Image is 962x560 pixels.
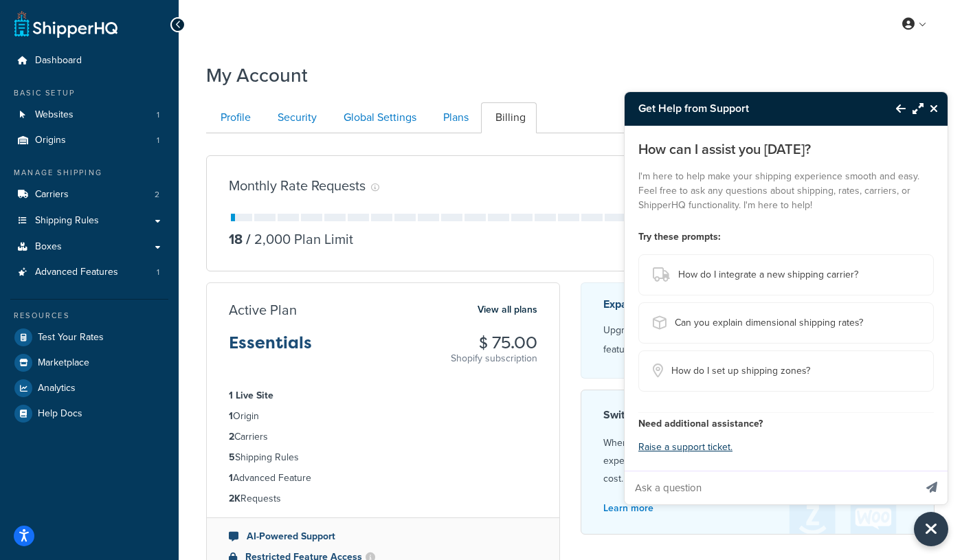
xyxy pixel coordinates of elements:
[10,401,168,426] a: Help Docs
[481,102,537,133] a: Billing
[10,350,168,375] a: Marketplace
[35,189,69,201] span: Carriers
[10,260,168,285] a: Advanced Features 1
[10,128,168,153] a: Origins 1
[229,471,233,485] strong: 1
[10,87,168,99] div: Basic Setup
[229,229,243,249] p: 18
[229,409,537,424] li: Origin
[603,295,827,314] p: Expand Your Experience
[206,102,262,133] a: Profile
[603,501,653,515] a: Learn more
[638,139,934,159] p: How can I assist you [DATE]?
[451,334,537,352] h3: $ 75.00
[35,135,66,146] span: Origins
[914,512,948,546] button: Close Resource Center
[206,62,308,89] h1: My Account
[157,267,159,278] span: 1
[675,313,863,333] span: Can you explain dimensional shipping rates?
[35,55,82,67] span: Dashboard
[35,241,62,253] span: Boxes
[38,332,104,344] span: Test Your Rates
[603,407,912,423] h4: Switching Platforms?
[229,529,537,544] li: AI-Powered Support
[38,408,82,420] span: Help Docs
[263,102,328,133] a: Security
[625,92,882,125] h3: Get Help from Support
[625,471,915,504] input: Ask a question
[157,109,159,121] span: 1
[924,100,948,117] button: Close Resource Center
[478,301,537,319] a: View all plans
[155,189,159,201] span: 2
[246,229,251,249] span: /
[638,254,934,295] button: How do I integrate a new shipping carrier?
[916,471,948,504] button: Send message
[229,388,273,403] strong: 1 Live Site
[671,361,810,381] span: How do I set up shipping zones?
[38,357,89,369] span: Marketplace
[38,383,76,394] span: Analytics
[451,352,537,366] p: Shopify subscription
[229,429,234,444] strong: 2
[638,169,934,212] p: I'm here to help make your shipping experience smooth and easy. Feel free to ask any questions ab...
[638,229,934,244] h4: Try these prompts:
[329,102,427,133] a: Global Settings
[10,48,168,74] a: Dashboard
[229,409,233,423] strong: 1
[229,429,537,445] li: Carriers
[638,440,732,454] a: Raise a support ticket.
[10,167,168,179] div: Manage Shipping
[35,215,99,227] span: Shipping Rules
[14,10,118,38] a: ShipperHQ Home
[10,182,168,208] li: Carriers
[229,302,297,317] h3: Active Plan
[10,325,168,350] a: Test Your Rates
[229,471,537,486] li: Advanced Feature
[10,102,168,128] li: Websites
[638,416,934,431] h4: Need additional assistance?
[229,450,235,464] strong: 5
[906,93,924,124] button: Maximize Resource Center
[229,491,537,506] li: Requests
[10,182,168,208] a: Carriers 2
[882,93,906,124] button: Back to Resource Center
[603,434,912,488] p: When you need to pivot, we can too. Ask our experts about migrating platforms at no added cost.
[678,265,858,284] span: How do I integrate a new shipping carrier?
[10,376,168,401] a: Analytics
[638,302,934,344] button: Can you explain dimensional shipping rates?
[157,135,159,146] span: 1
[581,282,935,379] a: Expand Your Experience Upgrade your account to access more advanced features, shipping rules, and...
[10,310,168,322] div: Resources
[229,450,537,465] li: Shipping Rules
[243,229,353,249] p: 2,000 Plan Limit
[35,109,74,121] span: Websites
[10,128,168,153] li: Origins
[229,178,366,193] h3: Monthly Rate Requests
[10,208,168,234] a: Shipping Rules
[10,102,168,128] a: Websites 1
[10,234,168,260] a: Boxes
[429,102,480,133] a: Plans
[10,260,168,285] li: Advanced Features
[229,334,312,363] h3: Essentials
[229,491,240,506] strong: 2K
[638,350,934,392] button: How do I set up shipping zones?
[603,321,827,359] p: Upgrade your account to access more advanced features, shipping rules, and carriers.
[35,267,118,278] span: Advanced Features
